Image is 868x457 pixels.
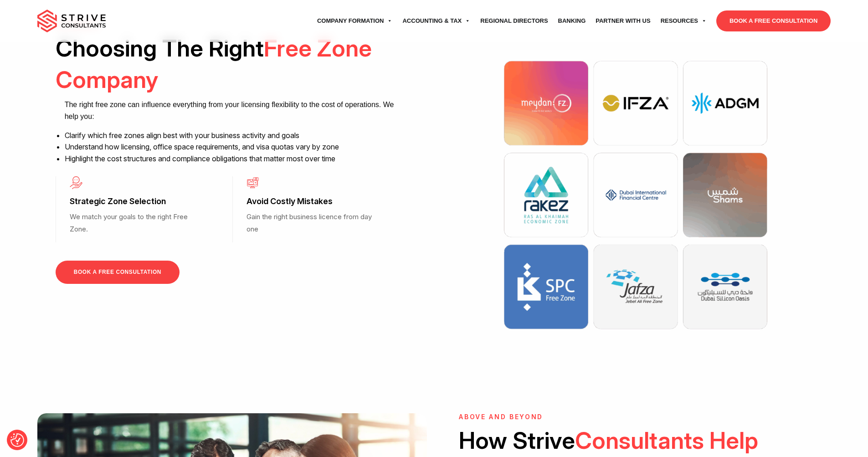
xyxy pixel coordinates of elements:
img: Revisit consent button [10,433,24,447]
li: Understand how licensing, office space requirements, and visa quotas vary by zone [65,141,409,153]
a: Resources [656,8,712,34]
ul: The right free zone can influence everything from your licensing flexibility to the cost of opera... [65,99,409,164]
button: Consent Preferences [10,433,24,447]
img: main-logo.svg [37,10,106,32]
a: Company Formation [312,8,398,34]
li: Clarify which free zones align best with your business activity and goals [65,130,409,142]
a: Partner with Us [591,8,655,34]
a: Banking [553,8,591,34]
a: Accounting & Tax [397,8,475,34]
h2: Choosing The Right [56,32,409,96]
h3: Avoid Costly Mistakes [247,196,374,207]
a: Regional Directors [475,8,553,34]
p: Gain the right business licence from day one [247,211,374,235]
h3: Strategic Zone Selection [70,196,197,207]
h6: Above And Beyond [459,413,812,421]
h2: How Strive [459,425,812,456]
a: BOOK A FREE CONSULTATION [716,10,831,31]
span: Consultants Help [575,426,758,454]
a: BOOK A FREE CONSULTATION [56,261,180,284]
p: We match your goals to the right Free Zone. [70,211,197,235]
li: Highlight the cost structures and compliance obligations that matter most over time [65,153,409,165]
